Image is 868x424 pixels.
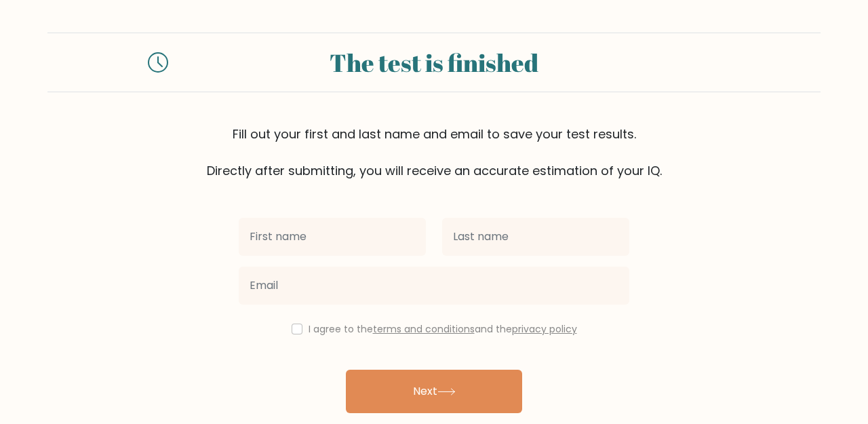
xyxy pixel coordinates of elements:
[512,322,577,336] a: privacy policy
[239,218,426,256] input: First name
[309,322,577,336] label: I agree to the and the
[442,218,629,256] input: Last name
[184,44,684,81] div: The test is finished
[346,370,522,413] button: Next
[47,125,821,180] div: Fill out your first and last name and email to save your test results. Directly after submitting,...
[239,267,629,305] input: Email
[373,322,475,336] a: terms and conditions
